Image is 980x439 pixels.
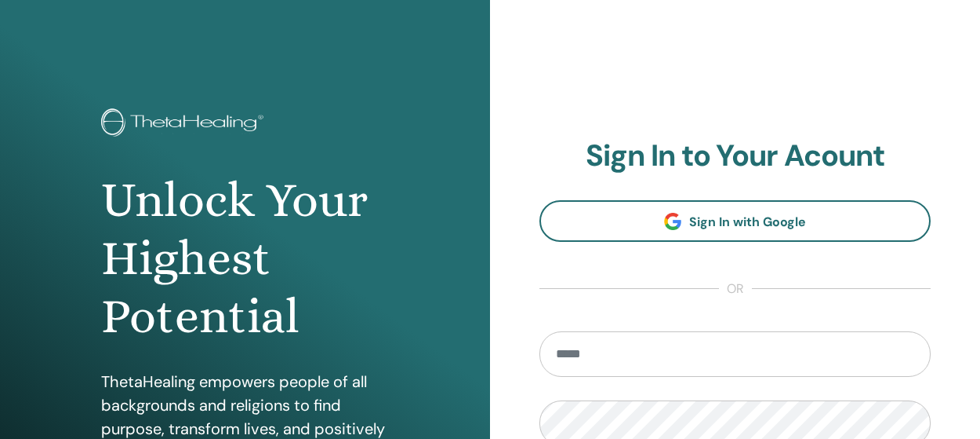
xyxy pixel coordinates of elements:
h2: Sign In to Your Acount [539,138,931,174]
h1: Unlock Your Highest Potential [101,171,389,346]
span: or [719,280,752,298]
span: Sign In with Google [689,214,806,230]
a: Sign In with Google [539,200,931,242]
